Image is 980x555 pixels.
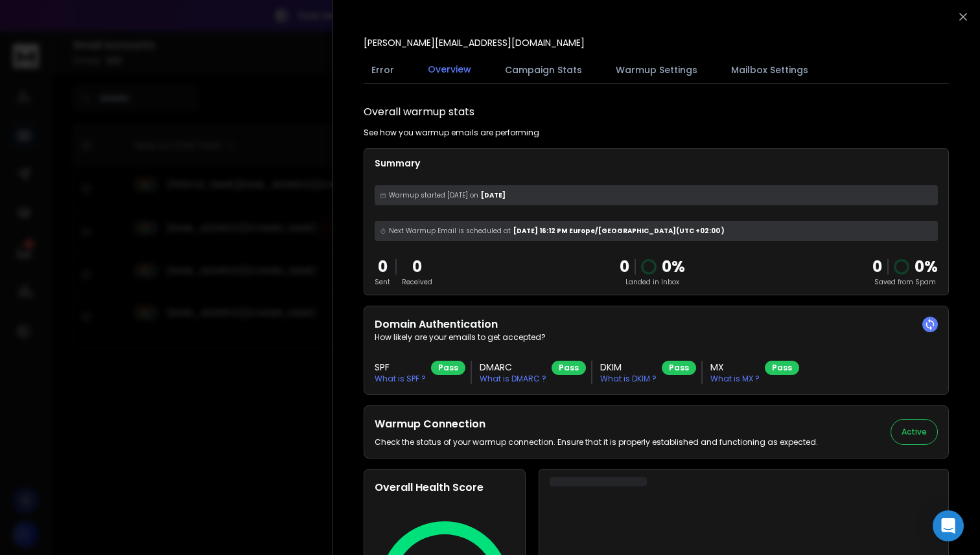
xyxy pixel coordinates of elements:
[420,55,479,85] button: Overview
[375,256,390,277] p: 0
[872,256,882,277] strong: 0
[389,226,511,236] span: Next Warmup Email is scheduled at
[552,361,586,375] div: Pass
[600,361,657,374] h3: DKIM
[710,361,760,374] h3: MX
[375,221,938,241] div: [DATE] 16:12 PM Europe/[GEOGRAPHIC_DATA] (UTC +02:00 )
[662,361,696,375] div: Pass
[431,361,465,375] div: Pass
[480,374,546,384] p: What is DMARC ?
[389,190,478,200] span: Warmup started [DATE] on
[620,277,685,287] p: Landed in Inbox
[497,56,590,84] button: Campaign Stats
[620,256,629,277] p: 0
[375,437,818,447] p: Check the status of your warmup connection. Ensure that it is properly established and functionin...
[402,256,432,277] p: 0
[375,361,426,374] h3: SPF
[915,256,938,277] p: 0 %
[375,480,515,495] h2: Overall Health Score
[402,277,432,287] p: Received
[375,374,426,384] p: What is SPF ?
[375,332,938,343] p: How likely are your emails to get accepted?
[375,277,390,287] p: Sent
[375,416,818,432] h2: Warmup Connection
[933,510,964,541] div: Open Intercom Messenger
[364,36,585,49] p: [PERSON_NAME][EMAIL_ADDRESS][DOMAIN_NAME]
[364,128,539,138] p: See how you warmup emails are performing
[765,361,799,375] div: Pass
[608,56,705,84] button: Warmup Settings
[375,185,938,205] div: [DATE]
[710,374,760,384] p: What is MX ?
[872,277,938,287] p: Saved from Spam
[375,317,938,332] h2: Domain Authentication
[723,56,816,84] button: Mailbox Settings
[364,56,402,84] button: Error
[364,104,474,120] h1: Overall warmup stats
[891,419,938,445] button: Active
[480,361,546,374] h3: DMARC
[600,374,657,384] p: What is DKIM ?
[375,157,938,170] p: Summary
[662,256,685,277] p: 0 %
